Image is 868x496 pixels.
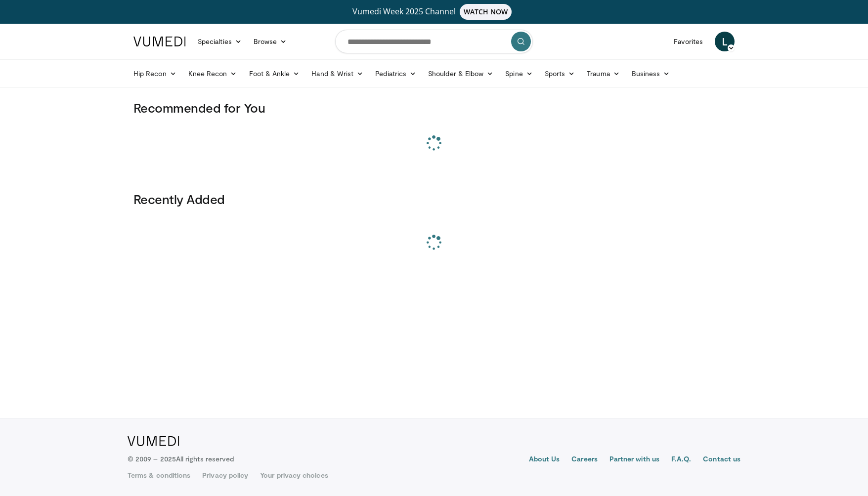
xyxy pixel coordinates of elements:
input: Search topics, interventions [335,30,533,53]
h3: Recently Added [133,191,735,207]
a: F.A.Q. [671,454,691,466]
p: © 2009 – 2025 [128,454,234,464]
h3: Recommended for You [133,100,735,116]
a: Spine [499,64,538,83]
a: Careers [571,454,598,466]
a: Vumedi Week 2025 ChannelWATCH NOW [135,4,733,20]
a: Favorites [668,32,709,51]
a: About Us [529,454,560,466]
a: Privacy policy [202,470,248,480]
a: Partner with us [609,454,659,466]
a: Sports [539,64,581,83]
img: VuMedi Logo [133,37,186,46]
img: VuMedi Logo [128,436,179,446]
a: Knee Recon [182,64,243,83]
a: Business [626,64,676,83]
a: Browse [248,32,293,51]
a: Specialties [192,32,248,51]
a: Foot & Ankle [243,64,306,83]
a: Pediatrics [369,64,422,83]
a: Trauma [581,64,626,83]
a: L [715,32,735,51]
a: Hip Recon [128,64,182,83]
a: Terms & conditions [128,470,190,480]
a: Contact us [703,454,740,466]
span: All rights reserved [176,455,234,463]
span: WATCH NOW [460,4,512,20]
a: Your privacy choices [260,470,328,480]
a: Hand & Wrist [305,64,369,83]
a: Shoulder & Elbow [422,64,499,83]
